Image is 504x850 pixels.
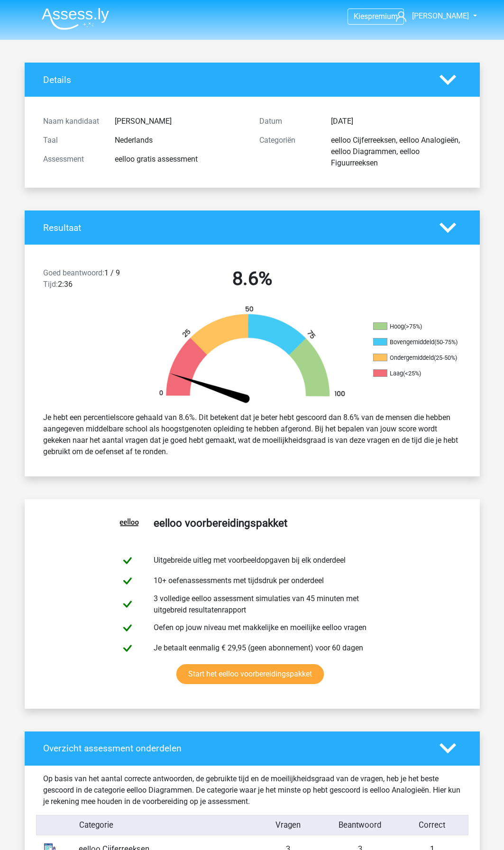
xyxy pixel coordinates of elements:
div: 1 / 9 2:36 [36,267,144,294]
div: (>75%) [404,323,422,330]
span: [PERSON_NAME] [412,11,469,20]
div: Correct [396,819,468,831]
div: Nederlands [108,135,252,146]
div: Vragen [252,819,324,831]
span: Kies [354,12,368,21]
li: Laag [373,369,468,378]
a: [PERSON_NAME] [392,10,470,22]
span: premium [368,12,398,21]
div: (50-75%) [434,338,458,346]
h4: Details [43,74,425,85]
span: Tijd: [43,280,58,289]
div: (25-50%) [434,354,457,361]
a: Start het eelloo voorbereidingspakket [176,664,324,684]
div: Taal [36,135,108,146]
div: Datum [252,116,324,127]
div: Op basis van het aantal correcte antwoorden, de gebruikte tijd en de moeilijkheidsgraad van de vr... [36,773,468,807]
div: Categorie [72,819,252,831]
div: [DATE] [324,116,468,127]
div: Je hebt een percentielscore gehaald van 8.6%. Dit betekent dat je beter hebt gescoord dan 8.6% va... [36,408,468,461]
h2: 8.6% [151,267,353,290]
h4: Overzicht assessment onderdelen [43,743,425,754]
a: Kiespremium [348,10,403,23]
li: Bovengemiddeld [373,338,468,347]
img: Assessly [42,8,109,30]
div: (<25%) [403,370,421,377]
li: Ondergemiddeld [373,354,468,362]
div: Assessment [36,154,108,165]
div: Categoriën [252,135,324,169]
div: Naam kandidaat [36,116,108,127]
div: eelloo gratis assessment [108,154,252,165]
div: eelloo Cijferreeksen, eelloo Analogieën, eelloo Diagrammen, eelloo Figuurreeksen [324,135,468,169]
h4: Resultaat [43,222,425,233]
li: Hoog [373,322,468,331]
img: 9.368dbdf3dc12.png [146,305,359,404]
div: [PERSON_NAME] [108,116,252,127]
div: Beantwoord [324,819,396,831]
span: Goed beantwoord: [43,268,104,277]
